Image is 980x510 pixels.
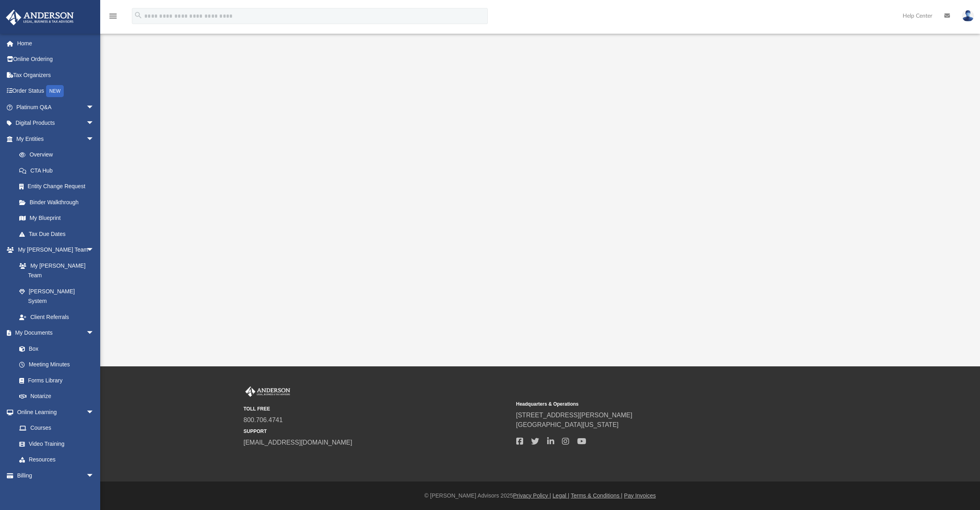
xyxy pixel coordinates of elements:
a: Tax Due Dates [11,226,106,242]
a: My Entitiesarrow_drop_down [6,131,106,147]
span: arrow_drop_down [86,242,102,258]
a: My Documentsarrow_drop_down [6,325,102,341]
small: Headquarters & Operations [516,400,783,408]
a: Billingarrow_drop_down [6,467,106,484]
div: © [PERSON_NAME] Advisors 2025 [100,492,980,500]
div: NEW [46,85,64,97]
a: Legal | [553,492,570,499]
span: arrow_drop_down [86,115,102,132]
a: [GEOGRAPHIC_DATA][US_STATE] [516,421,619,428]
a: Platinum Q&Aarrow_drop_down [6,99,106,115]
a: menu [108,15,118,21]
span: arrow_drop_down [86,131,102,147]
a: [PERSON_NAME] System [11,283,102,309]
a: Meeting Minutes [11,357,102,373]
a: Binder Walkthrough [11,194,106,210]
a: Forms Library [11,372,98,388]
a: [EMAIL_ADDRESS][DOMAIN_NAME] [244,439,352,446]
span: arrow_drop_down [86,325,102,341]
a: Tax Organizers [6,67,106,83]
a: Entity Change Request [11,179,106,195]
a: Order StatusNEW [6,83,106,100]
a: My [PERSON_NAME] Teamarrow_drop_down [6,242,102,258]
a: Online Learningarrow_drop_down [6,404,102,420]
a: Resources [11,452,102,468]
a: My Blueprint [11,210,102,226]
a: Pay Invoices [624,492,656,499]
img: User Pic [962,10,974,22]
a: Home [6,35,106,51]
a: 800.706.4741 [244,417,283,423]
a: Online Ordering [6,51,106,67]
small: SUPPORT [244,428,511,435]
a: Digital Productsarrow_drop_down [6,115,106,131]
i: search [134,11,143,20]
a: Box [11,341,98,357]
span: arrow_drop_down [86,467,102,484]
span: arrow_drop_down [86,99,102,116]
a: [STREET_ADDRESS][PERSON_NAME] [516,412,632,419]
a: My [PERSON_NAME] Team [11,258,98,283]
a: Terms & Conditions | [571,492,622,499]
a: CTA Hub [11,163,106,179]
img: Anderson Advisors Platinum Portal [4,10,76,25]
a: Courses [11,420,102,436]
img: Anderson Advisors Platinum Portal [244,386,292,397]
a: Privacy Policy | [513,492,551,499]
i: menu [108,11,118,21]
small: TOLL FREE [244,405,511,412]
a: Client Referrals [11,309,102,325]
a: Notarize [11,388,102,404]
span: arrow_drop_down [86,404,102,421]
a: Video Training [11,436,98,452]
a: Overview [11,147,106,163]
